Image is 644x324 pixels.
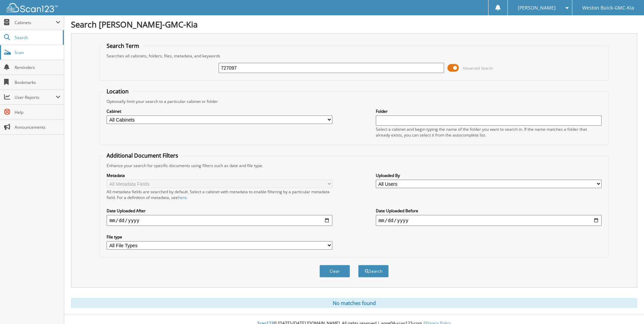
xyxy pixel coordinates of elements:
[103,163,605,168] div: Enhance your search for specific documents using filters such as date and file type.
[107,234,332,240] label: File type
[376,173,602,178] label: Uploaded By
[463,66,493,71] span: Advanced Search
[610,291,644,324] iframe: Chat Widget
[15,65,60,70] span: Reminders
[103,42,143,50] legend: Search Term
[7,3,58,12] img: scan123-logo-white.svg
[107,215,332,226] input: start
[319,265,350,277] button: Clear
[15,124,60,130] span: Announcements
[376,215,602,226] input: end
[15,50,60,55] span: Scan
[15,35,59,40] span: Search
[103,98,605,104] div: Optionally limit your search to a particular cabinet or folder
[71,298,637,308] div: No matches found
[518,6,556,10] span: [PERSON_NAME]
[15,94,56,100] span: User Reports
[103,152,182,159] legend: Additional Document Filters
[103,53,605,59] div: Searches all cabinets, folders, files, metadata, and keywords
[15,79,60,85] span: Bookmarks
[358,265,389,277] button: Search
[15,109,60,115] span: Help
[107,173,332,178] label: Metadata
[376,108,602,114] label: Folder
[376,126,602,138] div: Select a cabinet and begin typing the name of the folder you want to search in. If the name match...
[107,208,332,214] label: Date Uploaded After
[107,108,332,114] label: Cabinet
[178,195,187,200] a: here
[582,6,634,10] span: Weston Buick-GMC-Kia
[107,189,332,200] div: All metadata fields are searched by default. Select a cabinet with metadata to enable filtering b...
[376,208,602,214] label: Date Uploaded Before
[15,20,56,25] span: Cabinets
[103,88,132,95] legend: Location
[71,19,637,30] h1: Search [PERSON_NAME]-GMC-Kia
